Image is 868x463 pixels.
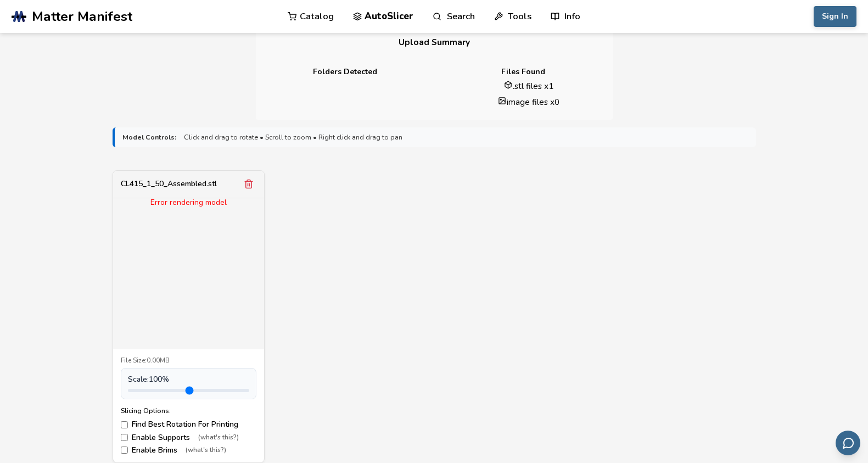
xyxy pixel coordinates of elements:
button: Remove model [241,176,256,192]
input: Enable Brims(what's this?) [121,447,128,454]
div: File Size: 0.00MB [121,357,256,365]
span: Scale: 100 % [128,375,169,384]
div: Slicing Options: [121,407,256,415]
label: Find Best Rotation For Printing [121,420,256,429]
li: image files x 0 [453,96,605,108]
h4: Folders Detected [264,68,427,76]
label: Enable Supports [121,433,256,442]
span: Matter Manifest [32,9,132,24]
button: Send feedback via email [836,431,860,455]
div: Error rendering model [113,198,264,207]
input: Find Best Rotation For Printing [121,421,128,428]
li: .stl files x 1 [453,80,605,92]
div: CL415_1_50_Assembled.stl [121,180,217,188]
label: Enable Brims [121,446,256,455]
strong: Model Controls: [122,133,176,141]
h3: Upload Summary [256,26,613,59]
span: (what's this?) [198,434,239,442]
input: Enable Supports(what's this?) [121,434,128,441]
span: Click and drag to rotate • Scroll to zoom • Right click and drag to pan [184,133,402,141]
span: (what's this?) [186,447,226,454]
h4: Files Found [442,68,605,76]
button: Sign In [814,6,856,27]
